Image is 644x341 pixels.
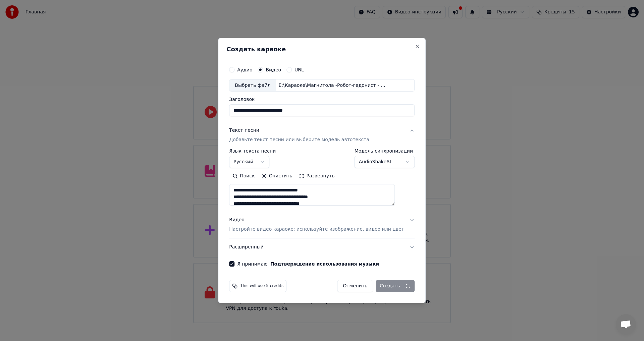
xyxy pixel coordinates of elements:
[229,226,404,233] p: Настройте видео караоке: используйте изображение, видео или цвет
[229,122,415,149] button: Текст песниДобавьте текст песни или выберите модель автотекста
[229,171,258,182] button: Поиск
[226,46,417,52] h2: Создать караоке
[258,171,296,182] button: Очистить
[229,79,276,92] div: Выбрать файл
[229,217,404,233] div: Видео
[229,149,415,211] div: Текст песниДобавьте текст песни или выберите модель автотекста
[237,262,379,266] label: Я принимаю
[355,149,415,154] label: Модель синхронизации
[229,238,415,256] button: Расширенный
[240,283,283,289] span: This will use 5 credits
[294,67,304,72] label: URL
[337,280,373,292] button: Отменить
[276,82,390,89] div: E:\Караоке\Магнитола -Робот-гедонист - 1.mp4
[266,67,281,72] label: Видео
[229,97,415,102] label: Заголовок
[229,212,415,238] button: ВидеоНастройте видео караоке: используйте изображение, видео или цвет
[296,171,338,182] button: Развернуть
[229,149,276,154] label: Язык текста песни
[237,67,252,72] label: Аудио
[270,262,379,266] button: Я принимаю
[229,137,369,144] p: Добавьте текст песни или выберите модель автотекста
[229,127,259,134] div: Текст песни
